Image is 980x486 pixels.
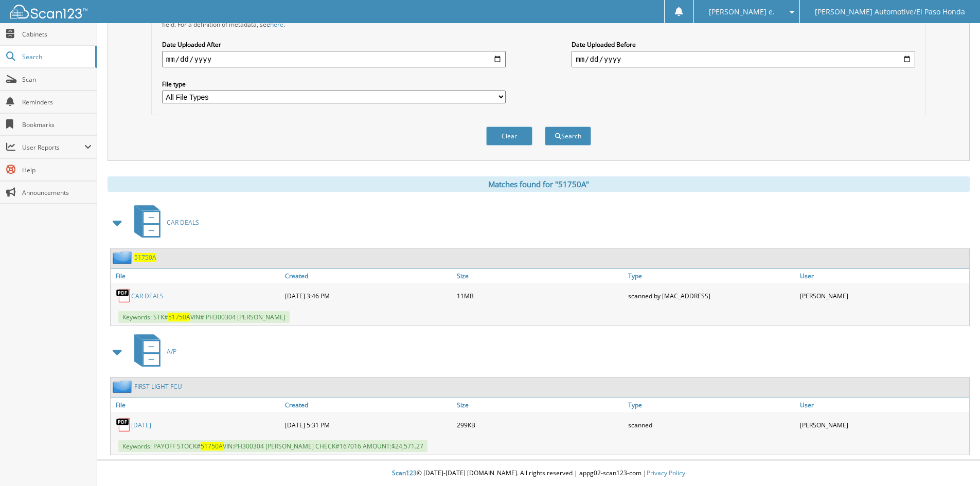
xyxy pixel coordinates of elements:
[22,166,92,174] span: Help
[128,202,199,243] a: CAR DEALS
[162,40,506,49] label: Date Uploaded After
[929,437,980,486] iframe: Chat Widget
[201,442,223,451] span: 51750A
[797,269,969,283] a: User
[572,40,915,49] label: Date Uploaded Before
[282,415,454,435] div: [DATE] 5:31 PM
[134,382,182,391] a: FIRST LIGHT FCU
[162,51,506,67] input: start
[131,421,151,429] a: [DATE]
[108,176,970,192] div: Matches found for "51750A"
[22,52,90,61] span: Search
[113,380,134,393] img: folder2.png
[797,415,969,435] div: [PERSON_NAME]
[626,269,797,283] a: Type
[626,398,797,412] a: Type
[118,311,290,323] span: Keywords: STK# VIN# PH300304 [PERSON_NAME]
[131,292,164,300] a: CAR DEALS
[167,218,199,227] span: CAR DEALS
[22,30,92,39] span: Cabinets
[116,417,131,433] img: PDF.png
[709,9,775,15] span: [PERSON_NAME] e.
[113,251,134,264] img: folder2.png
[454,398,626,412] a: Size
[282,285,454,306] div: [DATE] 3:46 PM
[162,80,506,88] label: File type
[572,51,915,67] input: end
[10,5,87,19] img: scan123-logo-white.svg
[116,288,131,303] img: PDF.png
[22,143,84,152] span: User Reports
[168,313,190,321] span: 51750A
[118,440,427,452] span: Keywords: PAYOFF STOCK# VIN:PH300304 [PERSON_NAME] CHECK#167016 AMOUNT:$24,571.27
[22,120,92,129] span: Bookmarks
[270,20,283,29] a: here
[647,469,685,477] a: Privacy Policy
[797,398,969,412] a: User
[797,285,969,306] div: [PERSON_NAME]
[22,75,92,84] span: Scan
[454,415,626,435] div: 299KB
[486,127,532,146] button: Clear
[111,269,282,283] a: File
[22,98,92,106] span: Reminders
[454,285,626,306] div: 11MB
[626,415,797,435] div: scanned
[626,285,797,306] div: scanned by [MAC_ADDRESS]
[545,127,591,146] button: Search
[128,331,176,372] a: A/P
[134,253,156,262] a: 51750A
[282,398,454,412] a: Created
[167,347,176,356] span: A/P
[22,188,92,197] span: Announcements
[282,269,454,283] a: Created
[392,469,417,477] span: Scan123
[111,398,282,412] a: File
[815,9,965,15] span: [PERSON_NAME] Automotive/El Paso Honda
[97,461,980,486] div: © [DATE]-[DATE] [DOMAIN_NAME]. All rights reserved | appg02-scan123-com |
[454,269,626,283] a: Size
